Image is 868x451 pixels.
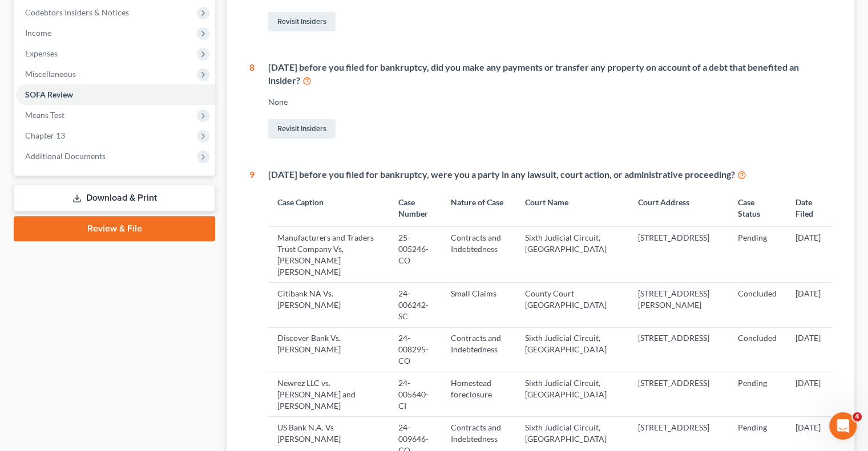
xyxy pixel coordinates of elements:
[25,48,58,58] span: Expenses
[442,327,515,372] td: Contracts and Indebtedness
[268,96,831,108] div: None
[268,283,389,327] td: Citibank NA Vs. [PERSON_NAME]
[628,190,729,226] th: Court Address
[25,7,129,17] span: Codebtors Insiders & Notices
[628,327,729,372] td: [STREET_ADDRESS]
[25,69,76,79] span: Miscellaneous
[786,226,831,282] td: [DATE]
[268,190,389,226] th: Case Caption
[268,119,336,139] a: Revisit Insiders
[268,61,831,87] div: [DATE] before you filed for bankruptcy, did you make any payments or transfer any property on acc...
[786,190,831,226] th: Date Filed
[442,372,515,417] td: Homestead foreclosure
[628,283,729,327] td: [STREET_ADDRESS][PERSON_NAME]
[729,190,786,226] th: Case Status
[853,412,862,421] span: 4
[268,12,336,31] a: Revisit Insiders
[14,216,215,241] a: Review & File
[786,372,831,417] td: [DATE]
[516,283,629,327] td: County Court [GEOGRAPHIC_DATA]
[389,372,442,417] td: 24-005640-CI
[25,151,106,161] span: Additional Documents
[516,327,629,372] td: Sixth Judicial Circuit, [GEOGRAPHIC_DATA]
[268,327,389,372] td: Discover Bank Vs. [PERSON_NAME]
[389,283,442,327] td: 24-006242-SC
[268,372,389,417] td: Newrez LLC vs. [PERSON_NAME] and [PERSON_NAME]
[16,84,215,105] a: SOFA Review
[786,327,831,372] td: [DATE]
[729,226,786,282] td: Pending
[442,283,515,327] td: Small Claims
[14,185,215,212] a: Download & Print
[442,190,515,226] th: Nature of Case
[729,372,786,417] td: Pending
[729,327,786,372] td: Concluded
[442,226,515,282] td: Contracts and Indebtedness
[516,226,629,282] td: Sixth Judicial Circuit, [GEOGRAPHIC_DATA]
[25,90,73,99] span: SOFA Review
[268,226,389,282] td: Manufacturers and Traders Trust Company Vs, [PERSON_NAME] [PERSON_NAME]
[786,283,831,327] td: [DATE]
[389,327,442,372] td: 24-008295-CO
[25,110,64,120] span: Means Test
[389,226,442,282] td: 25-005246-CO
[628,226,729,282] td: [STREET_ADDRESS]
[25,131,65,140] span: Chapter 13
[268,168,831,181] div: [DATE] before you filed for bankruptcy, were you a party in any lawsuit, court action, or adminis...
[249,61,255,141] div: 8
[628,372,729,417] td: [STREET_ADDRESS]
[516,372,629,417] td: Sixth Judicial Circuit, [GEOGRAPHIC_DATA]
[389,190,442,226] th: Case Number
[829,412,857,440] iframe: Intercom live chat
[25,28,51,38] span: Income
[729,283,786,327] td: Concluded
[516,190,629,226] th: Court Name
